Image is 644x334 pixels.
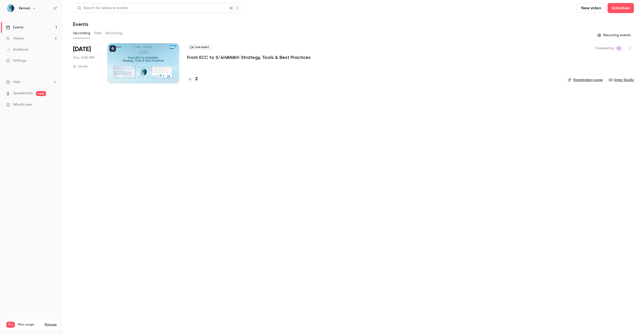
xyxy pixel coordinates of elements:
li: help-dropdown-opener [6,79,57,85]
span: Plan usage [18,323,42,327]
p: Videos [6,328,16,332]
span: SB [617,45,621,51]
button: New video [577,3,606,13]
span: Sophie Burgess [616,45,622,51]
div: Search for videos or events [77,6,128,11]
h6: Versori [19,6,30,11]
span: 6 [49,328,51,331]
span: What's new [13,102,32,107]
a: Manage [45,323,57,327]
div: Audience [6,47,28,52]
button: Schedule [608,3,634,13]
button: Past [94,29,102,37]
span: Thu, 5:00 PM [73,55,94,60]
a: 2 [187,76,198,82]
div: Videos [6,36,24,41]
button: Recurring [106,29,123,37]
img: Versori [6,4,14,12]
a: From ECC to S/4HANAH: Strategy, Tools & Best Practices [187,54,311,60]
a: Registration page [568,77,603,82]
span: Help [13,79,20,85]
span: [DATE] [73,45,91,53]
button: Recurring events [595,31,634,39]
span: new [36,91,46,96]
span: Created by [595,45,614,51]
div: 45 min [73,64,88,68]
a: SpeakerHub [13,91,33,96]
div: Settings [6,58,26,63]
h4: 2 [195,76,198,82]
div: Events [6,25,23,30]
p: / 90 [49,328,57,332]
h1: Events [73,21,88,27]
div: Aug 14 Thu, 5:00 PM (Europe/London) [73,43,99,83]
span: Pro [6,322,15,328]
a: Enter Studio [609,77,634,82]
span: Live event [187,44,212,50]
button: Upcoming [73,29,90,37]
